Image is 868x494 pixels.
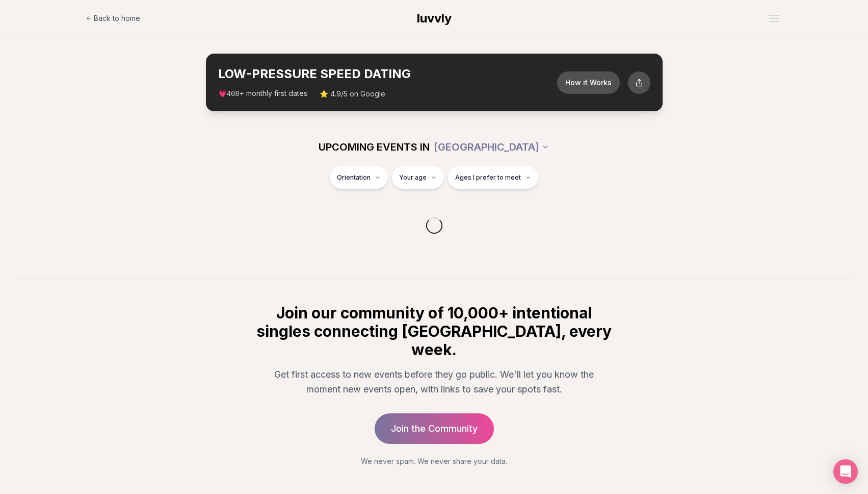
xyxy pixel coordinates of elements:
[375,413,494,444] a: Join the Community
[263,367,606,397] p: Get first access to new events before they go public. We'll let you know the moment new events op...
[455,174,521,182] span: Ages I prefer to meet
[86,8,140,29] a: Back to home
[399,174,427,182] span: Your age
[417,11,452,26] span: luvvly
[94,13,140,23] span: Back to home
[448,166,538,189] button: Ages I prefer to meet
[434,136,549,158] button: [GEOGRAPHIC_DATA]
[765,11,783,26] button: Open menu
[218,88,307,99] span: 💗 + monthly first dates
[330,166,388,189] button: Orientation
[319,140,430,154] span: UPCOMING EVENTS IN
[337,174,371,182] span: Orientation
[218,66,557,82] h2: LOW-PRESSURE SPEED DATING
[320,89,385,99] span: ⭐ 4.9/5 on Google
[417,10,452,27] a: luvvly
[255,304,614,359] h2: Join our community of 10,000+ intentional singles connecting [GEOGRAPHIC_DATA], every week.
[392,166,444,189] button: Your age
[557,71,620,94] button: How it Works
[255,456,614,466] p: We never spam. We never share your data.
[833,459,858,484] div: Open Intercom Messenger
[227,90,240,98] span: 408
